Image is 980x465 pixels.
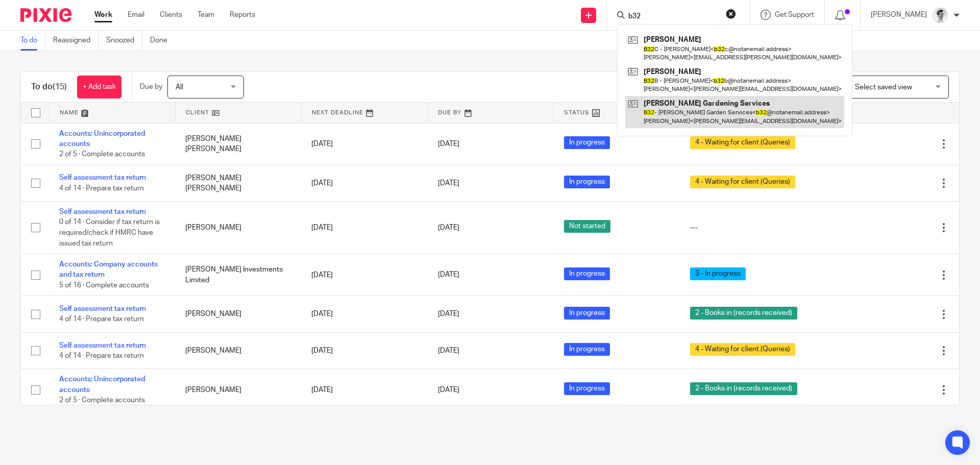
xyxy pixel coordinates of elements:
span: 0 of 14 · Consider if tax return is required/check if HMRC have issued tax return [59,219,160,247]
td: [DATE] [301,202,427,254]
button: Clear [726,9,736,19]
a: Accounts: Company accounts and tax return [59,261,158,278]
td: [PERSON_NAME] [175,332,301,369]
a: Snoozed [106,31,142,51]
td: [PERSON_NAME] [PERSON_NAME] [175,123,301,165]
span: [DATE] [438,272,459,279]
span: 2 of 5 · Complete accounts [59,151,145,158]
span: [DATE] [438,140,459,148]
a: Work [94,10,112,20]
span: 4 of 14 · Prepare tax return [59,352,144,359]
span: Get Support [775,11,814,18]
td: [DATE] [301,332,427,369]
p: [PERSON_NAME] [871,10,927,20]
a: Email [128,10,144,20]
td: [PERSON_NAME] [175,296,301,332]
p: Due by [140,82,162,92]
img: Adam_2025.jpg [932,7,948,23]
span: [DATE] [438,347,459,354]
span: In progress [564,176,610,188]
span: 4 of 14 · Prepare tax return [59,185,144,192]
a: Reassigned [53,31,99,51]
span: (15) [53,83,67,91]
span: Select saved view [855,84,912,91]
a: Team [198,10,214,20]
a: Accounts: Unincorporated accounts [59,130,145,148]
span: 2 - Books in (records received) [690,307,797,320]
a: Done [150,31,175,51]
span: In progress [564,382,610,395]
span: [DATE] [438,224,459,231]
span: 4 - Waiting for client (Queries) [690,136,795,149]
span: 3 - In progress [690,267,746,280]
a: Self assessment tax return [59,305,146,312]
span: [DATE] [438,180,459,187]
img: Pixie [20,8,71,22]
td: [DATE] [301,296,427,332]
td: [DATE] [301,369,427,411]
td: [DATE] [301,254,427,296]
td: [PERSON_NAME] [PERSON_NAME] [175,165,301,201]
div: --- [690,223,823,233]
a: Self assessment tax return [59,174,146,181]
a: Clients [160,10,182,20]
span: In progress [564,136,610,149]
a: + Add task [77,76,121,99]
td: [DATE] [301,123,427,165]
span: 2 - Books in (records received) [690,382,797,395]
td: [PERSON_NAME] [175,202,301,254]
span: In progress [564,307,610,320]
span: [DATE] [438,311,459,318]
span: All [176,84,183,91]
a: To do [20,31,45,51]
a: Self assessment tax return [59,342,146,349]
span: 4 of 14 · Prepare tax return [59,316,144,323]
span: 4 - Waiting for client (Queries) [690,176,795,188]
span: [DATE] [438,386,459,394]
td: [DATE] [301,165,427,201]
h1: To do [31,82,67,92]
a: Reports [230,10,255,20]
input: Search [627,12,719,21]
span: 4 - Waiting for client (Queries) [690,343,795,356]
td: [PERSON_NAME] Investments Limited [175,254,301,296]
span: Not started [564,220,610,233]
span: In progress [564,343,610,356]
span: In progress [564,267,610,280]
a: Accounts: Unincorporated accounts [59,376,145,393]
span: 5 of 16 · Complete accounts [59,282,149,289]
td: [PERSON_NAME] [175,369,301,411]
a: Self assessment tax return [59,208,146,215]
span: 2 of 5 · Complete accounts [59,397,145,404]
